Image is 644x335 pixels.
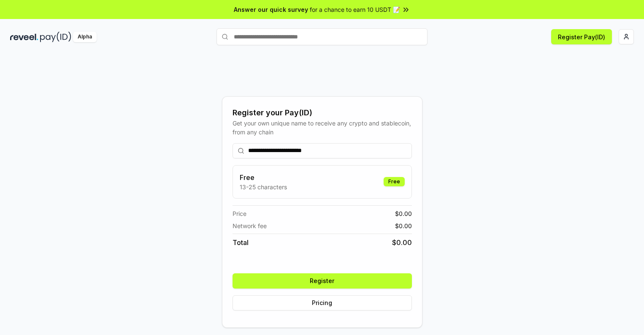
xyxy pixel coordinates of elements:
[234,5,308,14] span: Answer our quick survey
[233,237,249,248] span: Total
[10,32,38,42] img: reveel_dark
[395,221,412,230] span: $ 0.00
[233,119,412,136] div: Get your own unique name to receive any crypto and stablecoin, from any chain
[40,32,71,42] img: pay_id
[233,209,246,218] span: Price
[233,107,412,119] div: Register your Pay(ID)
[233,273,412,289] button: Register
[392,237,412,248] span: $ 0.00
[73,32,97,42] div: Alpha
[310,5,400,14] span: for a chance to earn 10 USDT 📝
[240,182,287,191] p: 13-25 characters
[551,29,612,44] button: Register Pay(ID)
[395,209,412,218] span: $ 0.00
[240,172,287,182] h3: Free
[384,177,405,186] div: Free
[233,295,412,310] button: Pricing
[233,221,267,230] span: Network fee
